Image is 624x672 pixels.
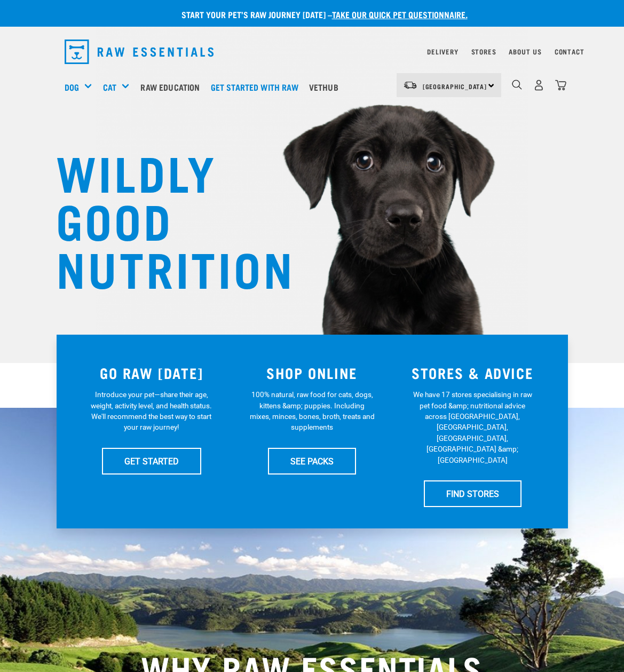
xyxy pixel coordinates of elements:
[89,389,214,433] p: Introduce your pet—share their age, weight, activity level, and health status. We'll recommend th...
[138,66,208,108] a: Raw Education
[103,81,116,93] a: Cat
[238,365,386,381] h3: SHOP ONLINE
[56,35,568,68] nav: dropdown navigation
[102,448,201,475] a: GET STARTED
[512,80,522,90] img: home-icon-1@2x.png
[423,84,487,88] span: [GEOGRAPHIC_DATA]
[555,80,566,91] img: home-icon@2x.png
[249,389,375,433] p: 100% natural, raw food for cats, dogs, kittens &amp; puppies. Including mixes, minces, bones, bro...
[471,50,496,53] a: Stores
[555,50,584,53] a: Contact
[533,80,544,91] img: user.png
[268,448,356,475] a: SEE PACKS
[403,81,417,90] img: van-moving.png
[65,39,214,64] img: Raw Essentials Logo
[208,66,306,108] a: Get started with Raw
[56,147,270,291] h1: WILDLY GOOD NUTRITION
[306,66,346,108] a: Vethub
[332,12,468,17] a: take our quick pet questionnaire.
[399,365,547,381] h3: STORES & ADVICE
[509,50,541,53] a: About Us
[424,480,522,507] a: FIND STORES
[427,50,458,53] a: Delivery
[410,389,535,465] p: We have 17 stores specialising in raw pet food &amp; nutritional advice across [GEOGRAPHIC_DATA],...
[65,81,79,93] a: Dog
[78,365,226,381] h3: GO RAW [DATE]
